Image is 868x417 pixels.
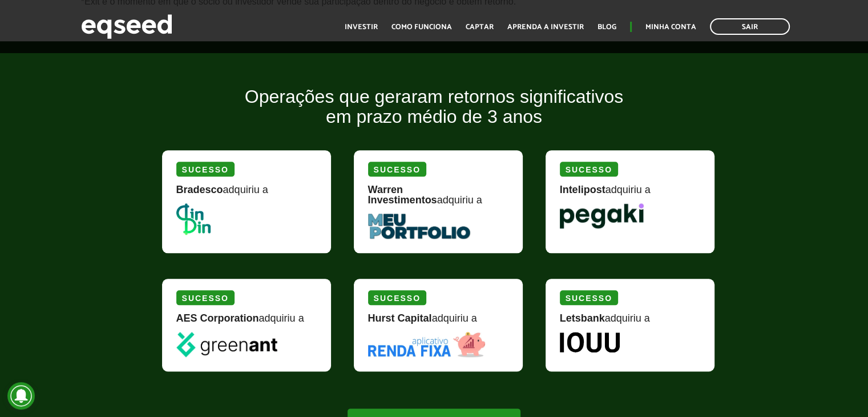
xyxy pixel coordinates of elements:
[645,23,696,31] a: Minha conta
[368,332,486,357] img: Renda Fixa
[560,332,620,352] img: Iouu
[507,23,584,31] a: Aprenda a investir
[81,11,172,42] img: EqSeed
[176,290,235,305] div: Sucesso
[176,312,259,324] strong: AES Corporation
[368,313,508,332] div: adquiriu a
[176,184,223,195] strong: Bradesco
[560,184,605,195] strong: Intelipost
[368,162,426,177] div: Sucesso
[560,312,605,324] strong: Letsbank
[176,185,317,203] div: adquiriu a
[176,313,317,332] div: adquiriu a
[368,290,426,305] div: Sucesso
[560,203,644,228] img: Pegaki
[368,214,470,239] img: MeuPortfolio
[368,312,432,324] strong: Hurst Capital
[176,162,235,177] div: Sucesso
[560,313,700,332] div: adquiriu a
[345,23,378,31] a: Investir
[391,23,452,31] a: Como funciona
[154,87,715,144] h2: Operações que geraram retornos significativos em prazo médio de 3 anos
[466,23,494,31] a: Captar
[560,290,618,305] div: Sucesso
[710,18,790,35] a: Sair
[176,203,211,235] img: DinDin
[368,185,508,214] div: adquiriu a
[368,184,437,206] strong: Warren Investimentos
[560,185,700,203] div: adquiriu a
[176,332,277,357] img: greenant
[597,23,616,31] a: Blog
[560,162,618,177] div: Sucesso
